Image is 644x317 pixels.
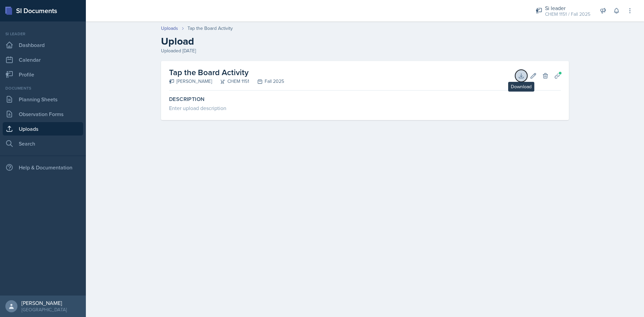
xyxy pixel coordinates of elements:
div: Si leader [3,31,83,37]
div: Enter upload description [169,104,561,112]
a: Profile [3,68,83,81]
div: CHEM 1151 / Fall 2025 [545,11,590,18]
div: Help & Documentation [3,161,83,174]
div: Uploaded [DATE] [161,47,569,54]
label: Description [169,96,561,103]
div: [GEOGRAPHIC_DATA] [21,306,67,313]
div: Fall 2025 [249,78,284,85]
div: CHEM 1151 [212,78,249,85]
a: Calendar [3,53,83,66]
div: Documents [3,85,83,91]
div: [PERSON_NAME] [21,300,67,306]
a: Observation Forms [3,107,83,121]
h2: Tap the Board Activity [169,66,284,78]
a: Uploads [161,25,178,32]
a: Dashboard [3,38,83,52]
div: Tap the Board Activity [187,25,233,32]
a: Planning Sheets [3,93,83,106]
div: Si leader [545,4,590,12]
a: Search [3,137,83,150]
div: [PERSON_NAME] [169,78,212,85]
h2: Upload [161,35,569,47]
a: Uploads [3,122,83,136]
button: Download [515,70,527,82]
